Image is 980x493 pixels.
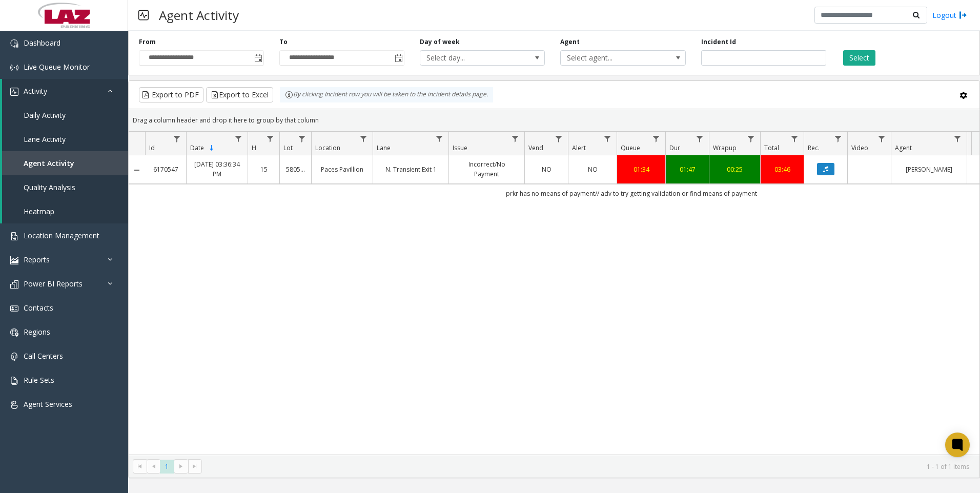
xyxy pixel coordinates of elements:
[2,175,128,199] a: Quality Analysis
[764,143,779,152] span: Total
[895,143,912,152] span: Agent
[129,166,145,174] a: Collapse Details
[129,111,979,129] div: Drag a column header and drop it here to group by that column
[315,143,340,152] span: Location
[318,165,366,174] a: Paces Pavillion
[254,165,273,174] a: 15
[193,159,241,179] a: [DATE] 03:36:34 PM
[10,401,18,409] img: 'icon'
[672,165,703,174] a: 01:47
[621,143,640,152] span: Queue
[252,143,256,152] span: H
[10,353,18,361] img: 'icon'
[24,303,53,313] span: Contacts
[138,3,149,28] img: pageIcon
[377,143,391,152] span: Lane
[669,143,680,152] span: Dur
[851,143,868,152] span: Video
[560,37,580,47] label: Agent
[713,143,737,152] span: Wrapup
[10,232,18,240] img: 'icon'
[649,132,663,146] a: Queue Filter Menu
[24,62,90,72] span: Live Queue Monitor
[572,143,586,152] span: Alert
[552,132,566,146] a: Vend Filter Menu
[875,132,889,146] a: Video Filter Menu
[139,87,203,102] button: Export to PDF
[149,143,155,152] span: Id
[190,143,204,152] span: Date
[252,51,263,65] span: Toggle popup
[286,165,305,174] a: 580532
[285,91,293,99] img: infoIcon.svg
[433,132,446,146] a: Lane Filter Menu
[393,51,404,65] span: Toggle popup
[208,462,969,471] kendo-pager-info: 1 - 1 of 1 items
[379,165,442,174] a: N. Transient Exit 1
[10,280,18,289] img: 'icon'
[767,165,798,174] a: 03:46
[280,87,493,102] div: By clicking Incident row you will be taken to the incident details page.
[2,79,128,103] a: Activity
[808,143,820,152] span: Rec.
[10,88,18,96] img: 'icon'
[897,165,961,174] a: [PERSON_NAME]
[24,255,50,264] span: Reports
[601,132,615,146] a: Alert Filter Menu
[951,132,965,146] a: Agent Filter Menu
[744,132,758,146] a: Wrapup Filter Menu
[24,231,99,240] span: Location Management
[24,182,75,192] span: Quality Analysis
[701,37,736,47] label: Incident Id
[283,143,293,152] span: Lot
[279,37,288,47] label: To
[24,110,66,120] span: Daily Activity
[623,165,659,174] a: 01:34
[959,10,967,20] img: logout
[24,38,60,48] span: Dashboard
[357,132,371,146] a: Location Filter Menu
[160,460,174,474] span: Page 1
[10,39,18,48] img: 'icon'
[455,159,518,179] a: Incorrect/No Payment
[508,132,522,146] a: Issue Filter Menu
[10,64,18,72] img: 'icon'
[24,207,54,216] span: Heatmap
[693,132,707,146] a: Dur Filter Menu
[24,375,54,385] span: Rule Sets
[420,51,520,65] span: Select day...
[932,10,967,20] a: Logout
[129,132,979,455] div: Data table
[831,132,845,146] a: Rec. Filter Menu
[10,304,18,313] img: 'icon'
[453,143,467,152] span: Issue
[151,165,180,174] a: 6170547
[843,50,875,66] button: Select
[170,132,184,146] a: Id Filter Menu
[10,256,18,264] img: 'icon'
[542,165,552,174] span: NO
[716,165,754,174] a: 00:25
[24,399,72,409] span: Agent Services
[788,132,802,146] a: Total Filter Menu
[528,143,543,152] span: Vend
[24,351,63,361] span: Call Centers
[10,377,18,385] img: 'icon'
[154,3,244,28] h3: Agent Activity
[24,279,83,289] span: Power BI Reports
[295,132,309,146] a: Lot Filter Menu
[2,199,128,223] a: Heatmap
[2,127,128,151] a: Lane Activity
[2,103,128,127] a: Daily Activity
[575,165,610,174] a: NO
[208,144,216,152] span: Sortable
[420,37,460,47] label: Day of week
[531,165,562,174] a: NO
[561,51,660,65] span: Select agent...
[206,87,273,102] button: Export to Excel
[24,86,47,96] span: Activity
